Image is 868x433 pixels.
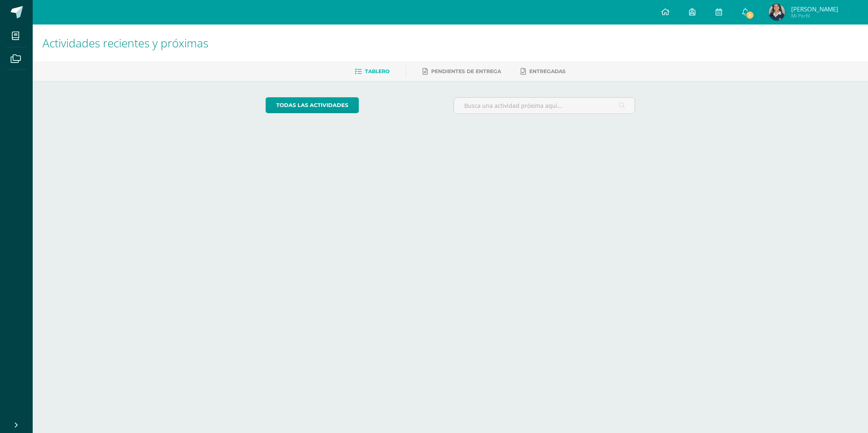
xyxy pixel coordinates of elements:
[355,65,389,78] a: Tablero
[365,68,389,74] span: Tablero
[431,68,501,74] span: Pendientes de entrega
[521,65,566,78] a: Entregadas
[791,5,838,13] span: [PERSON_NAME]
[423,65,501,78] a: Pendientes de entrega
[266,97,359,113] a: todas las Actividades
[454,98,635,114] input: Busca una actividad próxima aquí...
[791,12,838,19] span: Mi Perfil
[745,11,754,20] span: 1
[769,4,785,20] img: 4cdb02751314fa0dd71f70447004a266.png
[529,68,566,74] span: Entregadas
[43,35,208,51] span: Actividades recientes y próximas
